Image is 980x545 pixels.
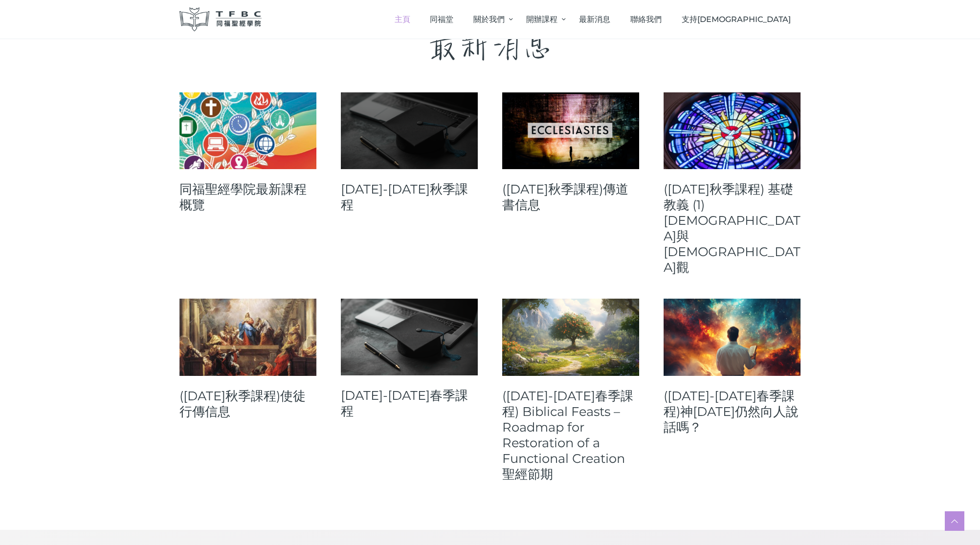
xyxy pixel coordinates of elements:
[945,511,964,531] a: Scroll to top
[502,181,639,213] a: ([DATE]秋季課程)傳道書信息
[463,5,516,34] a: 關於我們
[664,388,801,435] a: ([DATE]-[DATE]春季課程)神[DATE]仍然向人說話嗎？
[671,5,801,34] a: 支持[DEMOGRAPHIC_DATA]
[384,5,420,34] a: 主頁
[341,388,478,419] a: [DATE]-[DATE]春季課程
[420,5,464,34] a: 同福堂
[179,181,316,213] a: 同福聖經學院最新課程概覽
[526,15,557,24] span: 開辦課程
[473,15,505,24] span: 關於我們
[664,181,801,275] a: ([DATE]秋季課程) 基礎教義 (1) [DEMOGRAPHIC_DATA]與[DEMOGRAPHIC_DATA]觀
[682,15,791,24] span: 支持[DEMOGRAPHIC_DATA]
[516,5,569,34] a: 開辦課程
[341,181,478,213] a: [DATE]-[DATE]秋季課程
[430,15,453,24] span: 同福堂
[179,15,801,73] p: 最新消息
[395,15,410,24] span: 主頁
[502,388,639,482] a: ([DATE]-[DATE]春季課程) Biblical Feasts – Roadmap for Restoration of a Functional Creation 聖經節期
[630,15,662,24] span: 聯絡我們
[579,15,610,24] span: 最新消息
[621,5,672,34] a: 聯絡我們
[569,5,621,34] a: 最新消息
[179,7,262,31] img: 同福聖經學院 TFBC
[179,388,316,419] a: ([DATE]秋季課程)使徒行傳信息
